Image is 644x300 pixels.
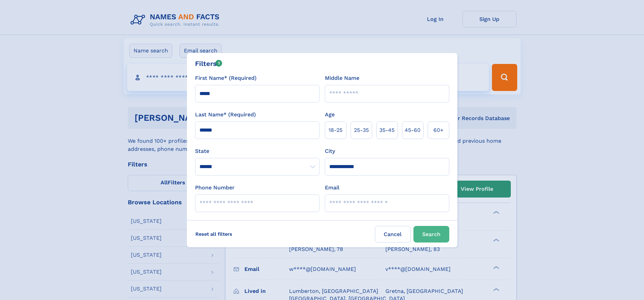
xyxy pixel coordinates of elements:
[405,126,421,134] span: 45‑60
[195,111,256,119] label: Last Name* (Required)
[325,184,339,192] label: Email
[413,226,449,243] button: Search
[191,226,237,242] label: Reset all filters
[329,126,342,134] span: 18‑25
[325,147,335,155] label: City
[195,74,257,82] label: First Name* (Required)
[433,126,444,134] span: 60+
[379,126,395,134] span: 35‑45
[375,226,411,243] label: Cancel
[195,184,235,192] label: Phone Number
[195,147,319,155] label: State
[325,74,359,82] label: Middle Name
[325,111,335,119] label: Age
[195,59,222,69] div: Filters
[354,126,369,134] span: 25‑35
